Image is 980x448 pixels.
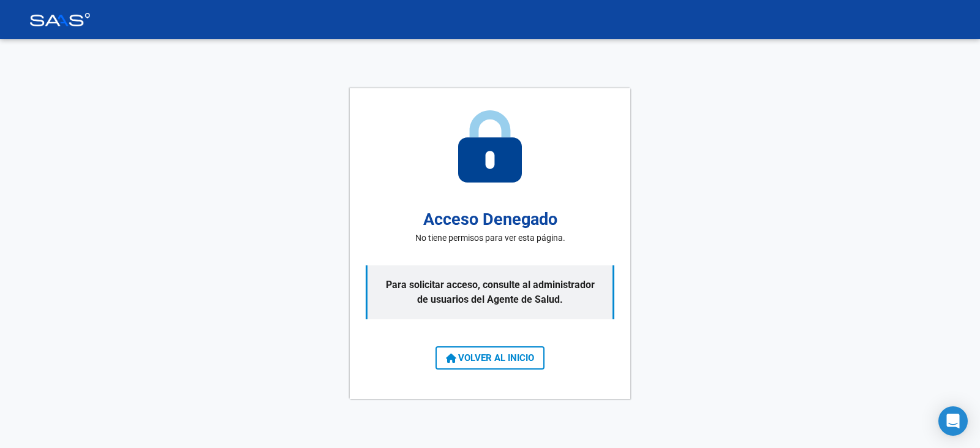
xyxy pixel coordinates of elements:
[423,207,557,232] h2: Acceso Denegado
[366,265,614,319] p: Para solicitar acceso, consulte al administrador de usuarios del Agente de Salud.
[446,352,534,363] span: VOLVER AL INICIO
[458,110,522,183] img: access-denied
[415,232,565,245] p: No tiene permisos para ver esta página.
[29,13,91,26] img: Logo SAAS
[435,346,545,370] button: VOLVER AL INICIO
[938,406,968,436] div: Open Intercom Messenger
